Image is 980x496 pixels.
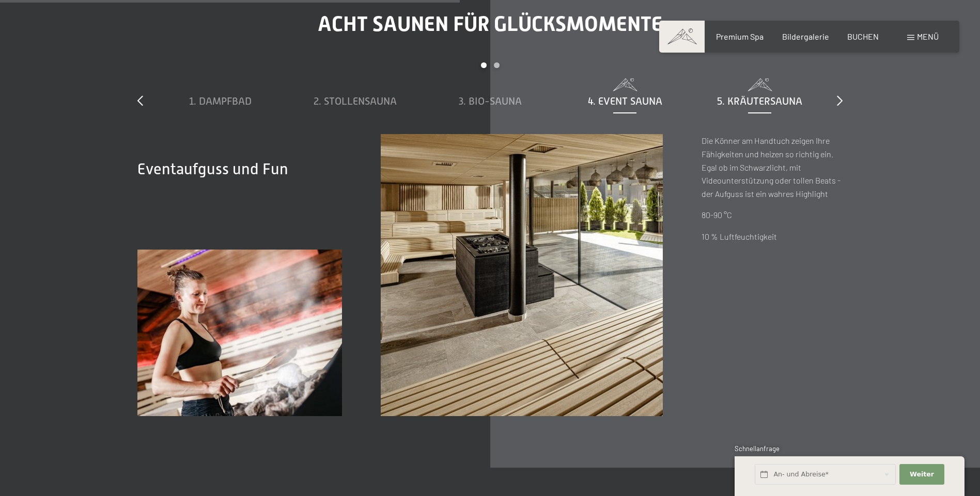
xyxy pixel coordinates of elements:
span: Eventaufguss und Fun [137,160,288,178]
span: Weiter [910,470,934,479]
div: Carousel Pagination [153,62,827,78]
span: Acht Saunen für Glücksmomente [318,12,662,36]
span: 5. Kräutersauna [717,95,802,107]
img: verschiedene Saunen - Entspannungsoasen [381,134,663,416]
span: Menü [917,31,939,41]
p: Die Könner am Handtuch zeigen Ihre Fähigkeiten und heizen so richtig ein. Egal ob im Schwarzlicht... [702,134,843,200]
button: Weiter [899,464,944,485]
div: Carousel Page 1 (Current Slide) [481,62,487,68]
span: 4. Event Sauna [588,95,662,107]
a: Bildergalerie [782,31,829,41]
p: 80-90 °C [702,208,843,222]
p: 10 % Luftfeuchtigkeit [702,230,843,243]
a: BUCHEN [847,31,879,41]
span: Schnellanfrage [735,444,780,453]
a: Premium Spa [716,31,764,41]
span: 2. Stollensauna [314,95,397,107]
span: 1. Dampfbad [189,95,252,107]
span: 3. Bio-Sauna [459,95,522,107]
div: Carousel Page 2 [494,62,500,68]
